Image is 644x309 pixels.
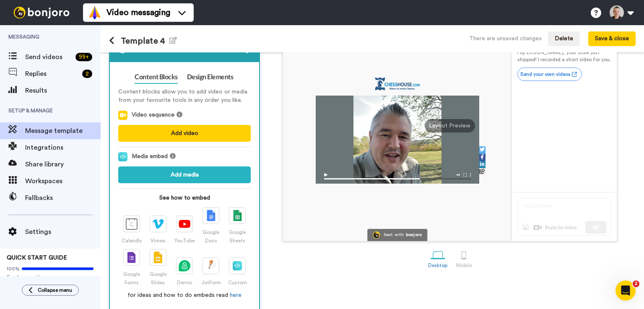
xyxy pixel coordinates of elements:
span: Settings [25,227,101,237]
button: Add video [118,125,251,142]
img: acdcdf18-ec69-4c89-8444-32ff85ab42d4 [375,76,420,91]
button: Save & close [588,31,636,47]
span: Send videos [25,52,72,62]
a: Mobile [452,244,476,273]
span: Integrations [25,143,101,153]
a: JotForm [198,257,224,286]
p: Hi [PERSON_NAME] , your order just shipped! I recorded a short video for you. [517,49,611,63]
img: reply-preview.svg [517,198,611,236]
span: Share library [25,159,101,169]
img: bj-logo-header-white.svg [10,7,73,18]
span: Custom [228,280,247,285]
span: Demio [177,280,192,285]
button: Add media [118,166,251,183]
span: Message template [25,126,101,136]
img: Embed.svg [118,152,127,161]
span: Google Docs [203,230,219,243]
span: Video sequence [132,111,174,120]
img: vimeo.svg [152,219,164,229]
a: Calendly [118,216,145,244]
span: QUICK START GUIDE [7,255,67,261]
img: AddVideo.svg [118,111,127,120]
a: Vimeo [145,216,171,244]
a: Google Docs [198,207,224,244]
a: Demio [171,257,197,286]
span: JotForm [201,280,221,285]
img: GoogleDocs.svg [207,210,216,221]
img: jotform.svg [205,260,217,272]
strong: See how to embed [118,194,251,202]
p: Content blocks allow you to add video or media from your favourite tools in any order you like. [118,88,251,104]
img: Google_Forms.svg [127,252,136,263]
span: Media embed [132,152,168,161]
img: vm-color.svg [88,6,101,19]
span: Results [25,86,101,96]
div: bonjoro [406,233,422,237]
img: youtube.svg [179,220,190,229]
a: YouTube [171,216,197,244]
a: Google Sheets [224,207,251,244]
span: 100% [7,265,20,272]
div: 99 + [75,53,92,61]
img: Google_Sheets.svg [233,210,241,221]
div: There are unsaved changes [469,34,542,43]
span: Google Slides [150,272,166,285]
span: Video messaging [106,7,170,18]
a: Google Forms [118,249,145,286]
img: Embed.svg [233,261,242,270]
iframe: Intercom live chat [615,280,636,301]
h1: Template 4 [109,36,177,46]
span: Calendly [122,238,142,243]
span: Google Forms [123,272,140,285]
a: Send your own videos [517,68,582,81]
span: Replies [25,69,79,79]
a: here [230,292,241,298]
div: Sent with [384,233,404,237]
a: Desktop [424,244,452,273]
span: YouTube [174,238,195,243]
img: demio.svg [179,260,190,272]
a: Custom [224,257,251,286]
span: Vimeo [151,238,165,243]
a: Content Blocks [135,70,177,84]
img: calendly.svg [126,218,138,230]
p: for ideas and how to do embeds read [118,291,251,299]
div: Desktop [428,262,448,268]
span: Workspaces [25,176,101,186]
img: player-controls-full.svg [316,169,479,184]
span: Send more video messages [7,274,94,280]
img: Google_Slides.png [154,252,162,263]
div: Layout Preview [425,119,475,132]
button: Collapse menu [22,285,79,296]
span: Fallbacks [25,193,101,203]
span: 2 [633,280,639,287]
img: Bonjoro Logo [373,231,380,239]
a: Design Elements [187,70,234,84]
button: Delete [548,31,580,47]
div: Mobile [456,262,472,268]
a: Google Slides [145,249,171,286]
span: Collapse menu [38,287,72,293]
div: 2 [82,70,92,78]
span: Google Sheets [229,230,246,243]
